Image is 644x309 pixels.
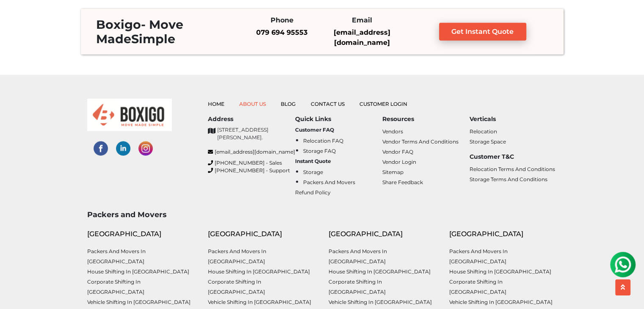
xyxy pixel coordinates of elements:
[329,229,437,239] div: [GEOGRAPHIC_DATA]
[217,126,295,141] p: [STREET_ADDRESS][PERSON_NAME].
[87,229,195,239] div: [GEOGRAPHIC_DATA]
[208,299,311,305] a: Vehicle shifting in [GEOGRAPHIC_DATA]
[208,167,295,174] a: [PHONE_NUMBER] - Support
[470,116,557,123] h6: Verticals
[208,116,295,123] h6: Address
[329,279,386,295] a: Corporate Shifting in [GEOGRAPHIC_DATA]
[208,268,310,275] a: House shifting in [GEOGRAPHIC_DATA]
[303,138,343,144] a: Relocation FAQ
[295,189,331,196] a: Refund Policy
[8,8,25,25] img: whatsapp-icon.svg
[131,32,175,46] span: Simple
[89,17,234,46] h3: - Move Made
[449,229,557,239] div: [GEOGRAPHIC_DATA]
[470,153,557,160] h6: Customer T&C
[239,101,266,107] a: About Us
[382,128,403,135] a: Vendors
[329,248,387,265] a: Packers and Movers in [GEOGRAPHIC_DATA]
[303,148,336,154] a: Storage FAQ
[382,169,404,175] a: Sitemap
[449,299,553,305] a: Vehicle shifting in [GEOGRAPHIC_DATA]
[138,141,153,156] img: instagram-social-links
[295,116,382,123] h6: Quick Links
[329,299,432,305] a: Vehicle shifting in [GEOGRAPHIC_DATA]
[96,17,141,32] span: Boxigo
[382,138,459,145] a: Vendor Terms and Conditions
[87,268,189,275] a: House shifting in [GEOGRAPHIC_DATA]
[311,101,345,107] a: Contact Us
[328,16,396,24] h6: Email
[248,16,316,24] h6: Phone
[382,179,423,185] a: Share Feedback
[303,169,323,175] a: Storage
[615,279,630,295] button: scroll up
[87,279,144,295] a: Corporate Shifting in [GEOGRAPHIC_DATA]
[303,179,355,185] a: Packers and Movers
[256,28,307,36] a: 079 694 95553
[87,248,146,265] a: Packers and Movers in [GEOGRAPHIC_DATA]
[208,279,265,295] a: Corporate Shifting in [GEOGRAPHIC_DATA]
[329,268,431,275] a: House shifting in [GEOGRAPHIC_DATA]
[382,116,470,123] h6: Resources
[281,101,296,107] a: Blog
[449,279,506,295] a: Corporate Shifting in [GEOGRAPHIC_DATA]
[94,141,108,156] img: facebook-social-links
[359,101,407,107] a: Customer Login
[208,159,295,167] a: [PHONE_NUMBER] - Sales
[470,128,497,135] a: Relocation
[208,248,266,265] a: Packers and Movers in [GEOGRAPHIC_DATA]
[470,138,506,145] a: Storage Space
[208,148,295,156] a: [EMAIL_ADDRESS][DOMAIN_NAME]
[382,159,416,165] a: Vendor Login
[87,99,172,131] img: boxigo_logo_small
[334,28,390,47] a: [EMAIL_ADDRESS][DOMAIN_NAME]
[382,149,413,155] a: Vendor FAQ
[439,23,527,41] a: Get Instant Quote
[449,248,508,265] a: Packers and Movers in [GEOGRAPHIC_DATA]
[208,229,316,239] div: [GEOGRAPHIC_DATA]
[470,166,555,172] a: Relocation Terms and Conditions
[116,141,130,156] img: linked-in-social-links
[295,158,331,164] b: Instant Quote
[449,268,551,275] a: House shifting in [GEOGRAPHIC_DATA]
[208,101,224,107] a: Home
[295,127,334,133] b: Customer FAQ
[87,210,557,219] h3: Packers and Movers
[87,299,191,305] a: Vehicle shifting in [GEOGRAPHIC_DATA]
[470,176,547,182] a: Storage Terms and Conditions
